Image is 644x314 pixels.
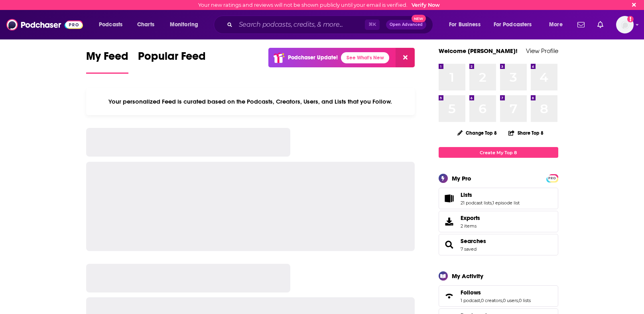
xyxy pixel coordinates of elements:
[616,16,634,33] button: Show profile menu
[461,214,480,222] span: Exports
[441,290,457,302] a: Follows
[93,18,133,31] button: open menu
[481,298,502,303] a: 0 creators
[526,47,558,55] a: View Profile
[439,211,558,232] a: Exports
[452,175,471,182] div: My Pro
[138,49,206,74] a: Popular Feed
[461,289,481,296] span: Follows
[386,20,426,29] button: Open AdvancedNew
[86,88,415,115] div: Your personalized Feed is curated based on the Podcasts, Creators, Users, and Lists that you Follow.
[86,49,128,74] a: My Feed
[86,49,128,68] span: My Feed
[549,19,563,30] span: More
[461,298,480,303] a: 1 podcast
[439,147,558,158] a: Create My Top 8
[236,18,365,31] input: Search podcasts, credits, & more...
[502,298,503,303] span: ,
[503,298,518,303] a: 0 users
[616,16,634,33] span: Logged in as dresnic
[170,19,198,30] span: Monitoring
[508,125,544,141] button: Share Top 8
[492,200,492,206] span: ,
[439,285,558,307] span: Follows
[594,18,607,31] a: Show notifications dropdown
[492,200,520,206] a: 1 episode list
[132,18,159,31] a: Charts
[452,272,483,280] div: My Activity
[288,54,338,61] p: Podchaser Update!
[198,2,440,8] div: Your new ratings and reviews will not be shown publicly until your email is verified.
[544,18,573,31] button: open menu
[461,200,492,206] a: 21 podcast lists
[441,193,457,204] a: Lists
[439,47,518,55] a: Welcome [PERSON_NAME]!
[461,191,472,198] span: Lists
[461,246,477,252] a: 7 saved
[441,216,457,227] span: Exports
[439,188,558,209] span: Lists
[461,289,531,296] a: Follows
[341,52,389,63] a: See What's New
[443,18,490,31] button: open menu
[616,16,634,33] img: User Profile
[574,18,588,31] a: Show notifications dropdown
[412,15,426,22] span: New
[6,17,83,32] img: Podchaser - Follow, Share and Rate Podcasts
[164,18,209,31] button: open menu
[439,234,558,255] span: Searches
[518,298,519,303] span: ,
[547,175,557,181] span: PRO
[494,19,532,30] span: For Podcasters
[461,237,486,245] a: Searches
[99,19,122,30] span: Podcasts
[461,223,480,229] span: 2 items
[365,20,380,30] span: ⌘ K
[627,16,634,22] svg: Email not verified
[138,49,206,68] span: Popular Feed
[137,19,154,30] span: Charts
[390,23,423,27] span: Open Advanced
[449,19,481,30] span: For Business
[461,191,520,198] a: Lists
[221,16,441,34] div: Search podcasts, credits, & more...
[412,2,440,8] a: Verify Now
[488,18,544,31] button: open menu
[453,128,502,138] button: Change Top 8
[441,239,457,250] a: Searches
[480,298,481,303] span: ,
[547,175,557,181] a: PRO
[519,298,531,303] a: 0 lists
